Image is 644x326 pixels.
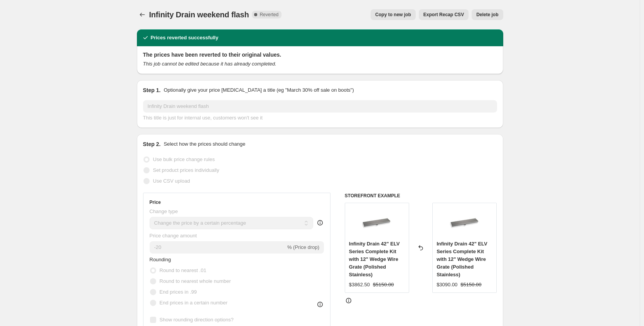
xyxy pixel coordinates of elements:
div: $3090.00 [437,281,457,289]
span: Use bulk price change rules [153,156,215,162]
span: Round to nearest .01 [160,267,206,273]
p: Select how the prices should change [164,140,245,148]
span: Export Recap CSV [423,12,464,18]
button: Price change jobs [137,9,148,20]
span: End prices in a certain number [160,300,228,306]
p: Optionally give your price [MEDICAL_DATA] a title (eg "March 30% off sale on boots") [164,86,354,94]
h2: Step 2. [143,140,161,148]
span: Rounding [150,257,171,262]
h2: The prices have been reverted to their original values. [143,51,497,59]
h3: Price [150,199,161,205]
h6: STOREFRONT EXAMPLE [345,193,497,199]
span: End prices in .99 [160,289,197,295]
input: -15 [150,241,286,254]
i: This job cannot be edited because it has already completed. [143,61,276,67]
span: Reverted [260,12,278,18]
input: 30% off holiday sale [143,100,497,113]
span: Change type [150,208,178,214]
h2: Step 1. [143,86,161,94]
strike: $5150.00 [373,281,394,289]
span: Show rounding direction options? [160,317,234,323]
div: $3862.50 [349,281,370,289]
span: Infinity Drain 42" ELV Series Complete Kit with 12" Wedge Wire Grate (Polished Stainless) [349,241,400,277]
span: Set product prices individually [153,167,219,173]
h2: Prices reverted successfully [151,34,219,42]
span: Price change amount [150,233,197,239]
button: Export Recap CSV [419,9,469,20]
span: % (Price drop) [287,244,319,250]
span: Infinity Drain 42" ELV Series Complete Kit with 12" Wedge Wire Grate (Polished Stainless) [437,241,487,277]
button: Delete job [472,9,503,20]
span: Copy to new job [375,12,411,18]
img: ELVAS300PS_80x.jpg [361,207,392,238]
span: Use CSV upload [153,178,190,184]
span: Infinity Drain weekend flash [149,10,249,19]
span: Round to nearest whole number [160,278,231,284]
strike: $5150.00 [460,281,481,289]
div: help [316,219,324,227]
button: Copy to new job [371,9,416,20]
span: Delete job [476,12,498,18]
img: ELVAS300PS_80x.jpg [449,207,480,238]
span: This title is just for internal use, customers won't see it [143,115,263,121]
